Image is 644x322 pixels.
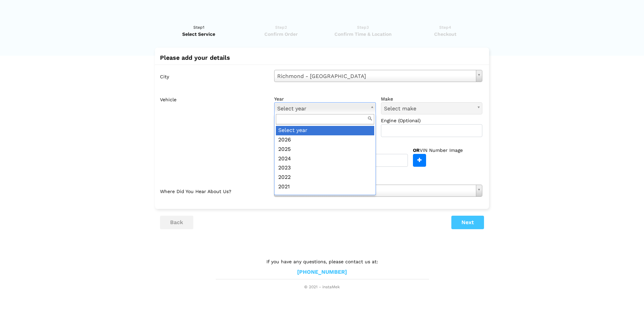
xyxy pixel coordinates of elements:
[276,145,374,154] div: 2025
[276,154,374,164] div: 2024
[276,182,374,192] div: 2021
[276,163,374,173] div: 2023
[276,135,374,145] div: 2026
[276,126,374,135] div: Select year
[276,192,374,201] div: 2020
[276,173,374,182] div: 2022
